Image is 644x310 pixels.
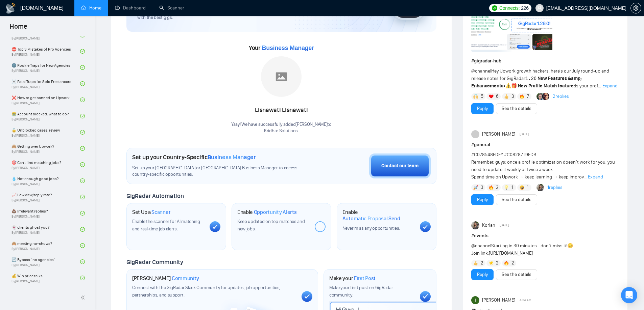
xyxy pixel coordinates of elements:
[381,162,419,170] div: Contact our team
[80,259,85,264] span: check-circle
[481,260,483,266] span: 2
[369,153,431,178] button: Contact our team
[471,243,491,249] span: @channel
[11,44,80,59] a: ⛔ Top 3 Mistakes of Pro AgenciesBy[PERSON_NAME]
[126,192,184,200] span: GigRadar Automation
[11,60,80,75] a: 🌚 Rookie Traps for New AgenciesBy[PERSON_NAME]
[11,109,80,123] a: 😭 Account blocked: what to do?By[PERSON_NAME]
[536,184,544,191] img: Korlan
[527,93,529,100] span: 7
[504,185,509,190] img: 💡
[489,94,494,99] img: ❤️
[261,56,302,97] img: placeholder.png
[11,190,80,204] a: 📈 Low view/reply rate?By[PERSON_NAME]
[471,152,503,158] span: #C078548FDFY
[342,215,400,222] span: Automatic Proposal Send
[80,130,85,135] span: check-circle
[520,185,524,190] img: 🤣
[502,105,531,112] a: See the details
[115,5,146,11] a: dashboardDashboard
[588,174,603,180] span: Expand
[631,5,641,11] span: setting
[504,261,509,265] img: 🔥
[249,44,314,52] span: Your
[329,275,376,282] h1: Make your
[477,105,488,112] a: Reply
[504,94,509,99] img: 👍
[482,131,515,138] span: [PERSON_NAME]
[511,260,514,266] span: 2
[496,103,537,114] button: See the details
[553,93,569,100] a: 2replies
[159,5,184,11] a: searchScanner
[80,294,87,301] span: double-left
[231,121,332,134] div: Yaay! We have successfully added [PERSON_NAME] to
[504,152,536,158] span: #C08287T9EDB
[208,153,256,161] span: Business Manager
[496,184,499,191] span: 2
[132,275,199,282] h1: [PERSON_NAME]
[172,275,199,282] span: Community
[505,83,511,89] span: ⚠️
[520,131,529,137] span: [DATE]
[521,4,528,12] span: 226
[329,285,393,298] span: Make your first post on GigRadar community.
[80,49,85,54] span: check-circle
[489,250,533,256] a: [URL][DOMAIN_NAME]
[520,297,531,303] span: 4:34 AM
[492,5,497,11] img: upwork-logo.png
[11,125,80,140] a: 🔓 Unblocked cases: reviewBy[PERSON_NAME]
[254,209,297,216] span: Opportunity Alerts
[511,93,514,100] span: 3
[481,93,483,100] span: 5
[80,227,85,232] span: check-circle
[496,194,537,205] button: See the details
[80,146,85,151] span: check-circle
[473,185,478,190] img: 🚀
[11,173,80,188] a: 💧 Not enough good jobs?By[PERSON_NAME]
[471,103,494,114] button: Reply
[11,254,80,269] a: 🔄 Bypass “no agencies”By[PERSON_NAME]
[342,225,400,231] span: Never miss any opportunities.
[11,141,80,156] a: 🙈 Getting over Upwork?By[PERSON_NAME]
[80,81,85,86] span: check-circle
[80,243,85,248] span: check-circle
[602,83,618,89] span: Expand
[11,222,80,237] a: 👻 clients ghost you?By[PERSON_NAME]
[471,68,609,89] span: Hey Upwork growth hackers, here's our July round-up and release notes for GigRadar • is your prof...
[477,196,488,203] a: Reply
[11,271,80,285] a: 💰 Win price talksBy[PERSON_NAME]
[477,271,488,278] a: Reply
[471,152,615,180] span: Remember, guys: once a profile optimization doesn’t work for you, you need to update it weekly or...
[536,93,544,100] img: Alex B
[80,114,85,118] span: check-circle
[132,153,256,161] h1: Set up your Country-Specific
[237,219,305,232] span: Keep updated on top matches and new jobs.
[11,206,80,221] a: 💩 Irrelevant replies?By[PERSON_NAME]
[80,97,85,102] span: check-circle
[489,261,494,265] img: 🌟
[80,211,85,216] span: check-circle
[132,285,280,298] span: Connect with the GigRadar Slack Community for updates, job opportunities, partnerships, and support.
[5,3,16,14] img: logo
[630,5,641,11] a: setting
[342,209,414,222] h1: Enable
[499,4,520,12] span: Connects:
[471,141,619,148] h1: # general
[527,184,528,191] span: 1
[511,83,517,89] span: 🎁
[473,94,478,99] img: 🙌
[502,196,531,203] a: See the details
[231,128,332,134] p: Kridhar Solutions .
[471,243,573,256] span: Starting in 30 minutes - don’t miss it! Join link:
[500,222,509,228] span: [DATE]
[80,65,85,70] span: check-circle
[126,258,183,266] span: GigRadar Community
[489,185,494,190] img: 🔥
[231,105,332,116] div: Lisnawati Lisnawati
[473,261,478,265] img: 👍
[496,260,499,266] span: 2
[496,93,499,100] span: 6
[11,157,80,172] a: 🎯 Can't find matching jobs?By[PERSON_NAME]
[11,76,80,91] a: ☠️ Fatal Traps for Solo FreelancersBy[PERSON_NAME]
